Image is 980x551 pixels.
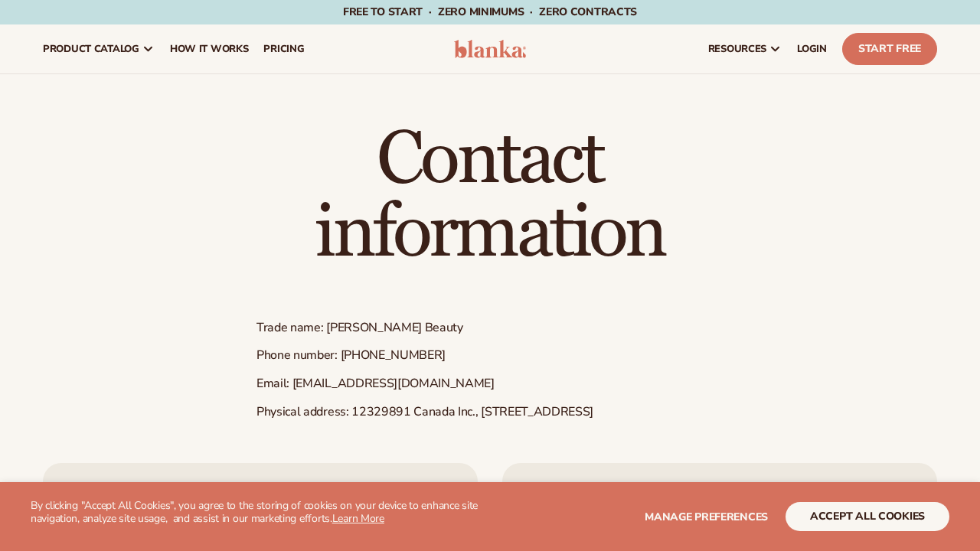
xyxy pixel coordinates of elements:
[797,43,827,55] span: LOGIN
[162,24,256,73] a: How It Works
[31,500,490,526] p: By clicking "Accept All Cookies", you agree to the storing of cookies on your device to enhance s...
[256,320,724,336] p: Trade name: [PERSON_NAME] Beauty
[256,376,724,392] p: Email: [EMAIL_ADDRESS][DOMAIN_NAME]
[708,43,766,55] span: resources
[786,502,949,531] button: accept all cookies
[256,123,724,270] h1: Contact information
[263,43,304,55] span: pricing
[701,24,789,73] a: resources
[343,5,637,19] span: Free to start · ZERO minimums · ZERO contracts
[645,502,768,531] button: Manage preferences
[35,24,162,73] a: product catalog
[256,404,724,420] p: Physical address: 12329891 Canada Inc., [STREET_ADDRESS]
[43,43,139,55] span: product catalog
[789,24,835,73] a: LOGIN
[454,40,526,58] img: logo
[170,43,249,55] span: How It Works
[645,510,768,524] span: Manage preferences
[842,33,937,65] a: Start Free
[256,347,724,364] p: Phone number: [PHONE_NUMBER]
[332,511,384,526] a: Learn More
[256,24,312,73] a: pricing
